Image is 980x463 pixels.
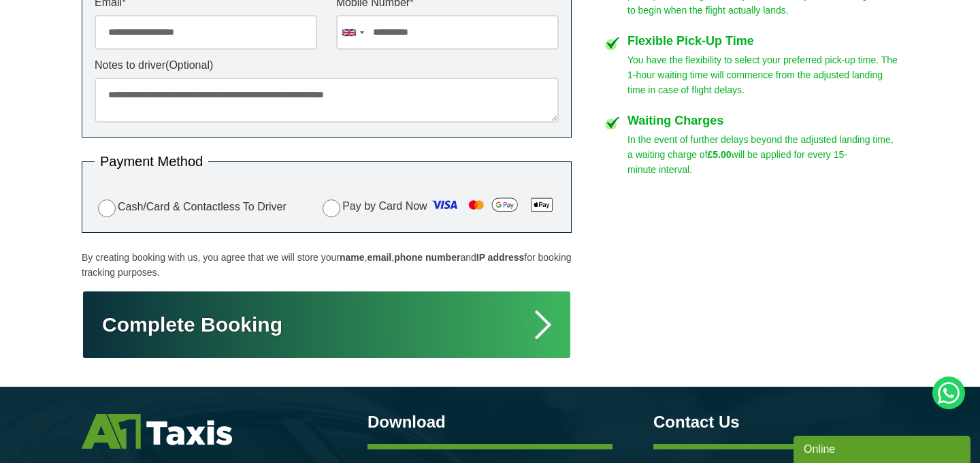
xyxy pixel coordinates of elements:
strong: phone number [394,252,460,263]
div: United Kingdom: +44 [337,16,368,49]
label: Pay by Card Now [319,194,559,220]
strong: IP address [476,252,525,263]
p: By creating booking with us, you agree that we will store your , , and for booking tracking purpo... [82,250,572,280]
label: Notes to driver [95,60,559,71]
input: Cash/Card & Contactless To Driver [98,199,116,217]
input: Pay by Card Now [323,199,340,217]
p: In the event of further delays beyond the adjusted landing time, a waiting charge of will be appl... [627,132,898,177]
h3: Download [367,414,612,430]
h4: Flexible Pick-Up Time [627,35,898,47]
strong: name [340,252,365,263]
iframe: chat widget [794,433,973,463]
label: Cash/Card & Contactless To Driver [95,197,287,217]
strong: £5.00 [708,149,732,160]
legend: Payment Method [95,155,208,168]
strong: email [367,252,391,263]
button: Complete Booking [82,290,572,360]
h4: Waiting Charges [627,114,898,127]
span: (Optional) [165,59,213,71]
p: You have the flexibility to select your preferred pick-up time. The 1-hour waiting time will comm... [627,52,898,97]
h3: Contact Us [653,414,898,430]
img: A1 Taxis St Albans [82,414,232,449]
